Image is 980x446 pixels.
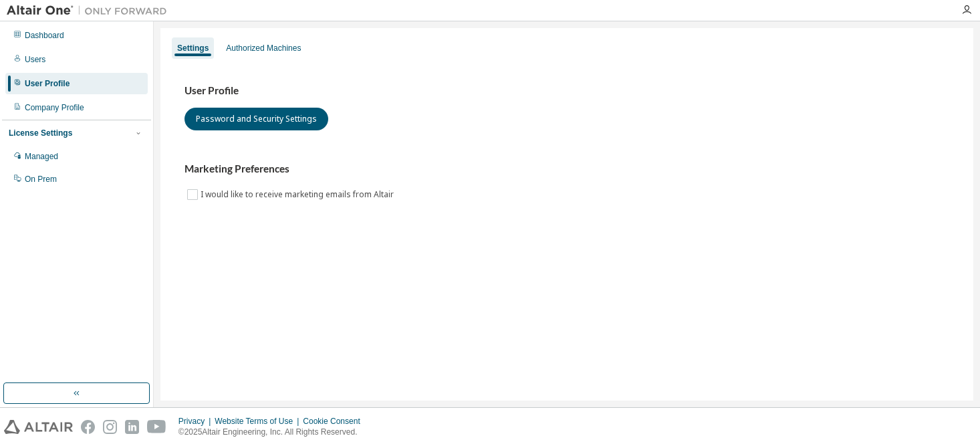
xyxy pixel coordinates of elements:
button: Password and Security Settings [185,108,328,130]
div: Website Terms of Use [215,416,303,427]
img: altair_logo.svg [4,420,73,434]
div: User Profile [25,78,70,89]
label: I would like to receive marketing emails from Altair [201,187,396,203]
div: Company Profile [25,102,84,113]
img: youtube.svg [147,420,166,434]
img: facebook.svg [81,420,95,434]
h3: Marketing Preferences [185,162,949,176]
div: On Prem [25,174,57,185]
img: instagram.svg [103,420,117,434]
div: Dashboard [25,30,64,41]
div: Managed [25,151,58,162]
div: Privacy [178,416,215,427]
img: Altair One [7,4,174,17]
div: Authorized Machines [226,43,301,53]
div: Cookie Consent [303,416,368,427]
h3: User Profile [185,84,949,98]
p: © 2025 Altair Engineering, Inc. All Rights Reserved. [178,427,368,438]
div: Users [25,54,45,65]
div: License Settings [9,128,72,138]
img: linkedin.svg [125,420,139,434]
div: Settings [177,43,209,53]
